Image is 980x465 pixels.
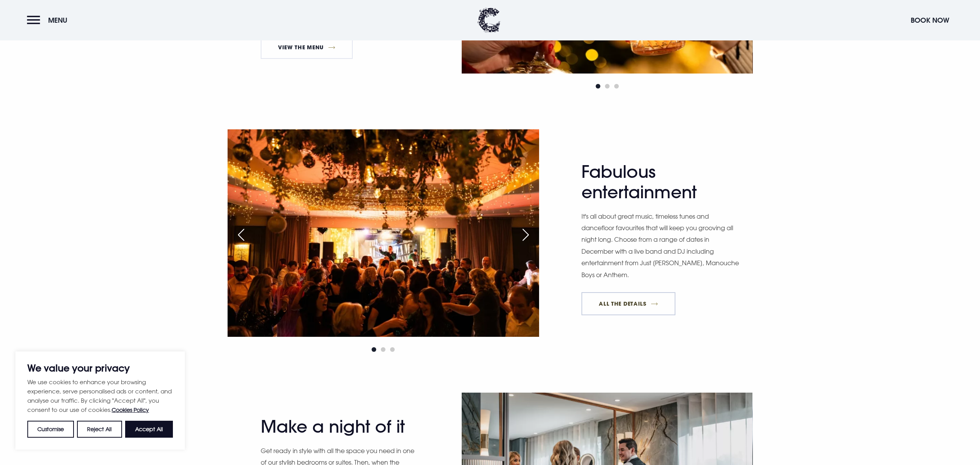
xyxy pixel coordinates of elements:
[15,351,185,450] div: We value your privacy
[381,347,385,352] span: Go to slide 2
[261,36,353,59] a: View The Menu
[596,84,600,89] span: Go to slide 1
[614,84,619,89] span: Go to slide 3
[112,406,149,413] a: Cookies Policy
[907,12,953,28] button: Book Now
[605,84,610,89] span: Go to slide 2
[390,347,395,352] span: Go to slide 3
[27,363,173,373] p: We value your privacy
[516,226,535,243] div: Next slide
[77,421,122,438] button: Reject All
[581,211,739,281] p: It's all about great music, timeless tunes and dancefloor favourites that will keep you grooving ...
[27,377,173,415] p: We use cookies to enhance your browsing experience, serve personalised ads or content, and analys...
[231,226,251,243] div: Previous slide
[125,421,173,438] button: Accept All
[581,292,675,315] a: All The Details
[477,8,501,33] img: Clandeboye Lodge
[48,16,67,25] span: Menu
[581,162,732,202] h2: Fabulous entertainment
[228,129,539,337] img: Christmas Party Nights Northern Ireland
[27,12,71,28] button: Menu
[539,129,851,337] img: Christmas Party Nights Northern Ireland
[261,416,411,437] h2: Make a night of it
[27,421,74,438] button: Customise
[372,347,376,352] span: Go to slide 1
